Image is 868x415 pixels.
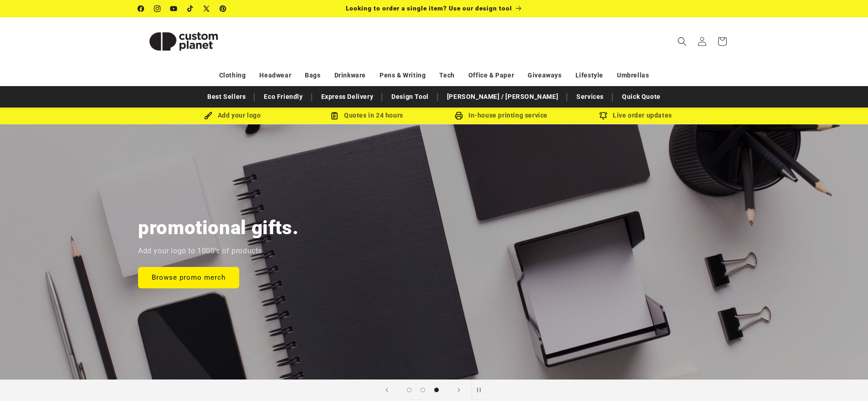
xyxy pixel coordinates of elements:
img: Brush Icon [204,112,212,120]
a: Bags [305,67,320,83]
div: Widget de chat [716,317,868,415]
p: Add your logo to 1000's of products [138,245,262,258]
a: Design Tool [387,89,433,105]
button: Load slide 3 of 3 [430,383,443,397]
img: Custom Planet [138,21,229,62]
img: Order Updates Icon [330,112,339,120]
a: Giveaways [528,67,561,83]
img: In-house printing [455,112,463,120]
a: Pens & Writing [380,67,426,83]
a: Clothing [219,67,246,83]
span: Looking to order a single item? Use our design tool [346,5,512,12]
div: Add your logo [165,110,300,121]
button: Load slide 2 of 3 [416,383,430,397]
summary: Search [672,31,692,51]
button: Next slide [449,380,469,400]
h2: promotional gifts. [138,215,298,240]
a: Express Delivery [317,89,378,105]
button: Pause slideshow [472,380,492,400]
iframe: Chat Widget [716,317,868,415]
button: Load slide 1 of 3 [402,383,416,397]
a: Best Sellers [203,89,250,105]
a: Headwear [259,67,291,83]
a: Lifestyle [575,67,603,83]
a: Services [572,89,608,105]
a: Office & Paper [468,67,514,83]
a: Quick Quote [617,89,665,105]
div: In-house printing service [434,110,569,121]
a: [PERSON_NAME] / [PERSON_NAME] [442,89,563,105]
a: Browse promo merch [138,266,239,288]
div: Live order updates [569,110,703,121]
a: Eco Friendly [259,89,307,105]
img: Order updates [599,112,607,120]
div: Quotes in 24 hours [300,110,434,121]
button: Previous slide [377,380,397,400]
a: Drinkware [334,67,366,83]
a: Custom Planet [134,17,232,65]
a: Umbrellas [617,67,649,83]
a: Tech [439,67,454,83]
